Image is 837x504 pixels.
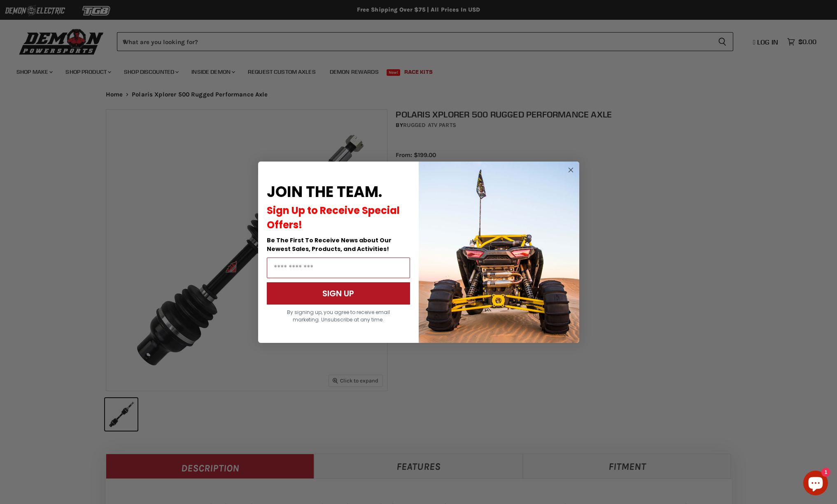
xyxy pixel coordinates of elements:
[801,471,830,497] inbox-online-store-chat: Shopify online store chat
[267,181,382,202] span: JOIN THE TEAM.
[566,165,576,175] button: Close dialog
[419,162,579,343] img: a9095488-b6e7-41ba-879d-588abfab540b.jpeg
[287,309,390,323] span: By signing up, you agree to receive email marketing. Unsubscribe at any time.
[267,258,410,278] input: Email Address
[267,282,410,305] button: SIGN UP
[267,204,400,232] span: Sign Up to Receive Special Offers!
[267,236,392,253] span: Be The First To Receive News about Our Newest Sales, Products, and Activities!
